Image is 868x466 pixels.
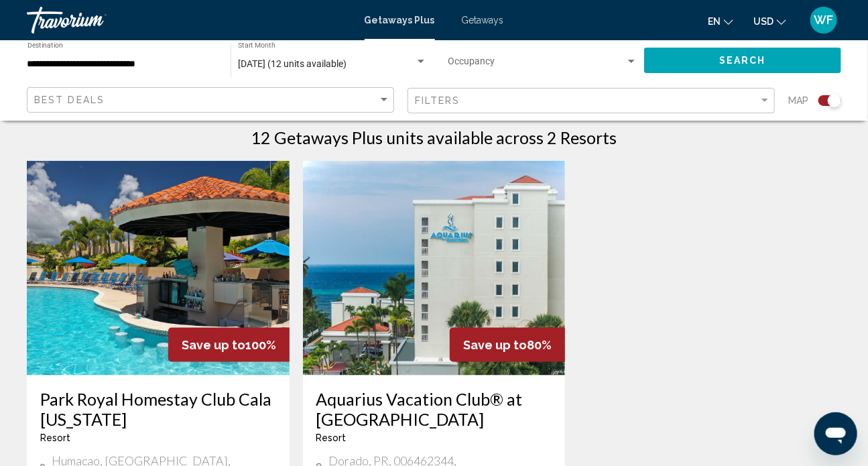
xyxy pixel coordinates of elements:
[34,95,390,106] mat-select: Sort by
[251,127,617,148] h1: 12 Getaways Plus units available across 2 Resorts
[463,338,527,352] span: Save up to
[303,161,566,375] img: ii_aqv1.jpg
[34,95,105,105] span: Best Deals
[719,56,766,66] span: Search
[238,58,347,69] span: [DATE] (12 units available)
[40,432,70,443] span: Resort
[365,15,435,25] a: Getaways Plus
[316,389,552,429] a: Aquarius Vacation Club® at [GEOGRAPHIC_DATA]
[814,13,834,27] span: WF
[708,16,721,27] span: en
[27,161,290,375] img: 8843O01X.jpg
[316,432,347,443] span: Resort
[408,87,775,115] button: Filter
[806,6,841,34] button: User Menu
[788,91,808,110] span: Map
[450,328,565,362] div: 80%
[415,95,460,106] span: Filters
[708,11,733,31] button: Change language
[40,389,276,429] a: Park Royal Homestay Club Cala [US_STATE]
[753,11,786,31] button: Change currency
[814,412,857,455] iframe: Button to launch messaging window
[168,328,290,362] div: 100%
[753,16,773,27] span: USD
[644,48,841,72] button: Search
[27,7,351,34] a: Travorium
[182,338,245,352] span: Save up to
[462,15,504,25] a: Getaways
